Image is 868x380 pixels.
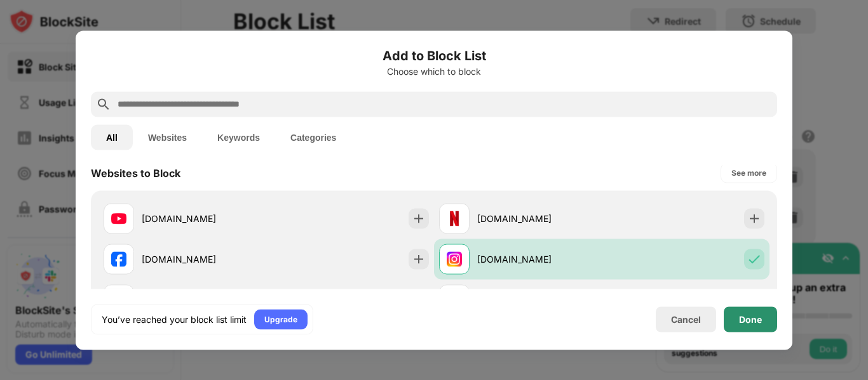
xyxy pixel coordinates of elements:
[142,252,266,266] div: [DOMAIN_NAME]
[111,251,126,266] img: favicons
[91,66,777,76] div: Choose which to block
[739,314,762,324] div: Done
[447,251,462,266] img: favicons
[477,212,602,225] div: [DOMAIN_NAME]
[275,124,351,150] button: Categories
[91,166,180,179] div: Websites to Block
[477,252,602,266] div: [DOMAIN_NAME]
[111,211,126,226] img: favicons
[102,313,247,325] div: You’ve reached your block list limit
[264,313,297,325] div: Upgrade
[96,96,111,112] img: search.svg
[142,212,266,225] div: [DOMAIN_NAME]
[671,314,701,325] div: Cancel
[91,124,133,150] button: All
[91,46,777,65] h6: Add to Block List
[731,166,766,179] div: See more
[133,124,202,150] button: Websites
[202,124,275,150] button: Keywords
[447,211,462,226] img: favicons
